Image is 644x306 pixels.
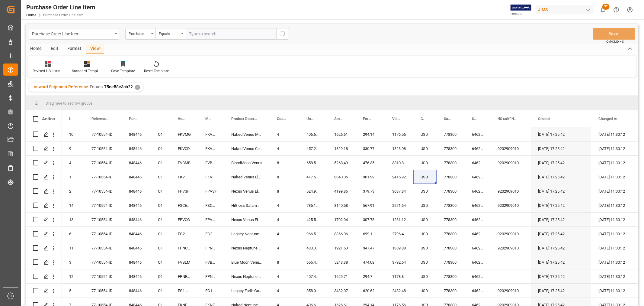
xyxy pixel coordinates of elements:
div: 858.0165 [299,284,327,298]
div: 646242 [465,142,490,155]
div: 4 [270,127,299,141]
div: FKV [171,170,198,184]
button: show 32 new notifications [596,3,610,17]
div: 480.3825 [299,241,327,255]
div: FPVSF [198,184,224,198]
div: FPVCG [171,213,198,226]
div: 1323.08 [385,142,413,155]
div: Format [63,44,86,54]
div: 4 [270,284,299,298]
div: 848446 [122,198,151,212]
div: O1 [151,198,171,212]
div: USD [413,170,437,184]
div: 1921.53 [327,241,356,255]
div: [DATE] 17:25:42 [531,156,591,170]
div: [DATE] 17:25:42 [531,269,591,283]
div: 848446 [122,269,151,283]
a: Home [26,13,36,17]
div: 1829.18 [327,142,356,155]
div: [DATE] 17:25:42 [531,284,591,298]
div: 1178.8 [385,269,413,283]
div: 1702.04 [327,213,356,226]
div: USD [413,241,437,255]
div: 406.653 [299,127,327,141]
div: 646242 [465,127,490,141]
div: 848446 [122,241,151,255]
div: FPNCECF [171,241,198,255]
div: FVBMB [198,156,224,170]
div: 655.4227 [299,255,327,269]
div: 417.5057 [299,170,327,184]
div: Nexus Neptune Elec. Black [224,269,270,283]
div: 10 [62,127,84,141]
div: 407.4272 [299,269,327,283]
div: 4 [270,241,299,255]
div: USD [413,198,437,212]
span: Purchase Order Number [129,117,138,121]
div: O1 [151,284,171,298]
div: O1 [151,241,171,255]
div: Purchase Order Line Item [26,3,95,12]
div: 567.91 [356,198,385,212]
div: 13 [62,213,84,226]
div: 2271.64 [385,198,413,212]
div: 778300 [437,184,465,198]
div: [DATE] 17:25:42 [531,198,591,212]
div: 2 [62,184,84,198]
button: Help Center [610,3,623,17]
div: [DATE] 17:25:42 [531,142,591,155]
span: Reference 2 Vendor [91,117,109,121]
div: [DATE] 17:25:42 [531,213,591,226]
div: FPNE-CK [198,269,224,283]
div: 778300 [437,170,465,184]
span: Equals [90,84,103,89]
div: FKVCD [171,142,198,155]
div: Press SPACE to select this row. [26,156,62,170]
div: 8 [270,184,299,198]
div: FKVMG [198,127,224,141]
div: Equals [159,30,179,37]
div: 301.99 [356,170,385,184]
div: 77-10554-ID [84,198,122,212]
span: Amount Extended Price [334,117,343,121]
div: 646242 [465,227,490,241]
div: 848446 [122,213,151,226]
div: Naked Venus Cedar MahogElectro [224,142,270,155]
div: USD [413,184,437,198]
div: FVBLM [198,255,224,269]
div: 778300 [437,241,465,255]
div: FG1-HCE [198,284,224,298]
button: open menu [125,28,155,40]
div: 8 [270,170,299,184]
span: Currency Code From Detail [421,117,424,121]
div: 8 [270,156,299,170]
span: Vendor Cross Reference Item Number [178,117,185,121]
div: 474.08 [356,255,385,269]
div: [DATE] 17:25:42 [531,227,591,241]
div: 620.62 [356,284,385,298]
div: 1629.71 [327,269,356,283]
div: 77-10554-ID [84,241,122,255]
div: 4 [62,156,84,170]
div: FG1-HCE [171,284,198,298]
div: Press SPACE to select this row. [26,127,62,142]
div: 646242 [465,198,490,212]
button: open menu [29,28,119,40]
div: O1 [151,156,171,170]
div: FG2-NCE [171,227,198,241]
div: O1 [151,227,171,241]
div: 646242 [465,255,490,269]
div: 307.78 [356,213,385,226]
div: Standard Templates [72,68,102,74]
span: Unit Cost [306,117,314,121]
div: Action [42,116,55,122]
div: 848446 [122,142,151,155]
div: FSCEHG3 [171,198,198,212]
div: FKVMG [171,127,198,141]
div: 1626.61 [327,127,356,141]
div: USD [413,284,437,298]
button: search button [276,28,289,40]
div: FPVSF [171,184,198,198]
div: Press SPACE to select this row. [26,142,62,156]
button: open menu [155,28,186,40]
